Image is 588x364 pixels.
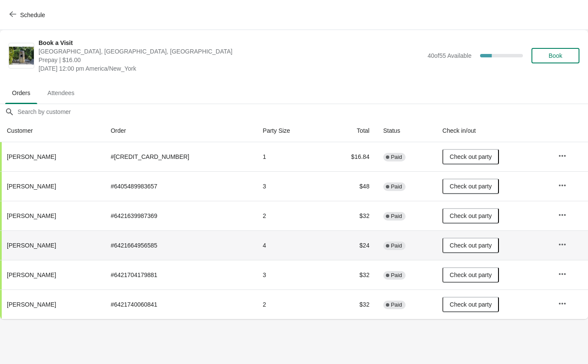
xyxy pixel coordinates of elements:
td: # 6421740060841 [104,289,256,319]
th: Total [323,119,376,142]
td: $32 [323,260,376,289]
td: # 6421639987369 [104,201,256,230]
input: Search by customer [17,104,588,119]
span: Paid [391,242,402,249]
td: $32 [323,201,376,230]
th: Status [376,119,436,142]
span: Book [549,52,562,59]
span: Prepay | $16.00 [39,56,423,64]
span: [PERSON_NAME] [7,153,56,160]
td: 3 [256,260,324,289]
span: Paid [391,154,402,161]
td: # 6421664956585 [104,230,256,260]
span: Check out party [450,183,492,190]
span: [DATE] 12:00 pm America/New_York [39,64,423,73]
td: # 6405489983657 [104,171,256,201]
span: [PERSON_NAME] [7,272,56,278]
td: 3 [256,171,324,201]
td: 2 [256,289,324,319]
th: Check in/out [436,119,551,142]
span: [PERSON_NAME] [7,212,56,219]
td: # 6421704179881 [104,260,256,289]
button: Book [531,48,579,63]
td: $24 [323,230,376,260]
td: $48 [323,171,376,201]
span: 40 of 55 Available [427,52,472,59]
td: 1 [256,142,324,171]
td: 2 [256,201,324,230]
button: Check out party [442,238,499,253]
td: # [CREDIT_CARD_NUMBER] [104,142,256,171]
span: Check out party [450,272,492,278]
span: Paid [391,183,402,190]
th: Order [104,119,256,142]
span: Paid [391,272,402,279]
span: Check out party [450,301,492,308]
span: Check out party [450,212,492,219]
span: Check out party [450,242,492,249]
span: Book a Visit [39,39,423,47]
span: [PERSON_NAME] [7,183,56,190]
td: 4 [256,230,324,260]
td: $16.84 [323,142,376,171]
button: Check out party [442,208,499,224]
span: [GEOGRAPHIC_DATA], [GEOGRAPHIC_DATA], [GEOGRAPHIC_DATA] [39,47,423,56]
span: [PERSON_NAME] [7,242,56,249]
button: Schedule [4,7,52,23]
button: Check out party [442,179,499,194]
span: Paid [391,213,402,220]
button: Check out party [442,149,499,164]
img: Book a Visit [9,47,34,65]
button: Check out party [442,267,499,283]
th: Party Size [256,119,324,142]
span: Paid [391,301,402,308]
span: Schedule [20,12,45,18]
span: [PERSON_NAME] [7,301,56,308]
span: Check out party [450,153,492,160]
span: Attendees [41,85,81,101]
span: Orders [5,85,37,101]
button: Check out party [442,297,499,312]
td: $32 [323,289,376,319]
